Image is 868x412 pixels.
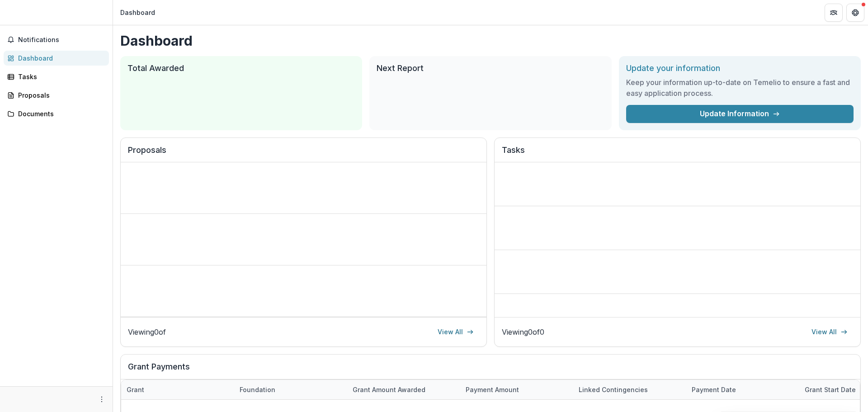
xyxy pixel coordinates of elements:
p: Viewing 0 of [128,327,166,337]
div: Dashboard [18,53,102,63]
h3: Keep your information up-to-date on Temelio to ensure a fast and easy application process. [626,77,854,99]
div: Dashboard [120,8,155,17]
h2: Update your information [626,63,854,73]
h2: Next Report [377,63,604,73]
a: View All [432,325,479,339]
a: Proposals [4,88,109,103]
a: View All [806,325,853,339]
button: Get Help [846,4,864,22]
button: More [96,394,107,405]
div: Documents [18,109,102,118]
h2: Tasks [502,145,853,162]
button: Partners [825,4,843,22]
h2: Total Awarded [127,63,355,73]
a: Tasks [4,69,109,84]
nav: breadcrumb [117,6,159,19]
h2: Proposals [128,145,479,162]
div: Tasks [18,72,102,81]
h2: Grant Payments [128,362,853,379]
div: Proposals [18,90,102,100]
p: Viewing 0 of 0 [502,327,544,337]
button: Notifications [4,33,109,47]
a: Update Information [626,105,854,123]
h1: Dashboard [120,33,861,49]
a: Dashboard [4,51,109,66]
span: Notifications [18,36,105,44]
a: Documents [4,106,109,121]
